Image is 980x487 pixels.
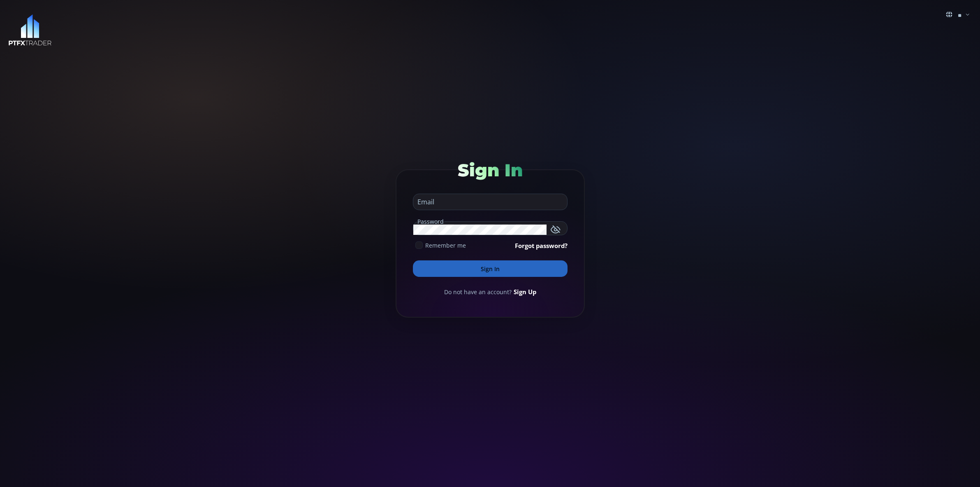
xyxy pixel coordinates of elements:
[413,287,568,296] div: Do not have an account?
[458,159,523,181] span: Sign In
[514,287,536,296] a: Sign Up
[425,241,466,250] span: Remember me
[8,14,52,46] img: LOGO
[413,260,568,277] button: Sign In
[515,241,568,250] a: Forgot password?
